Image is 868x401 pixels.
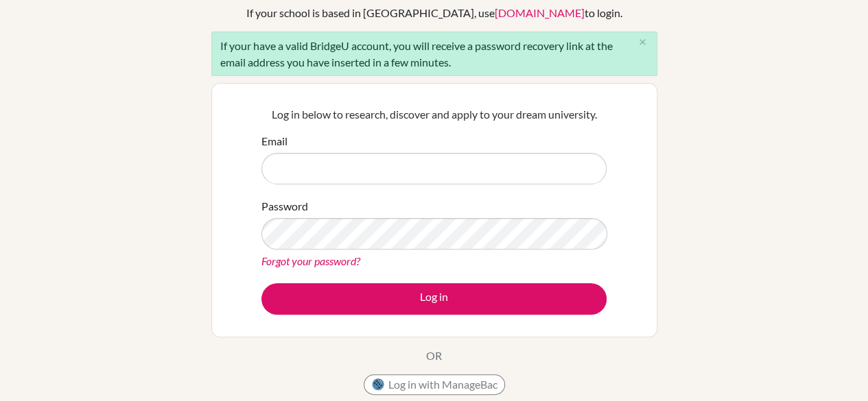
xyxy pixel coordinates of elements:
[426,348,442,364] p: OR
[495,6,585,19] a: [DOMAIN_NAME]
[629,32,657,53] button: Close
[261,283,607,315] button: Log in
[211,32,657,76] div: If your have a valid BridgeU account, you will receive a password recovery link at the email addr...
[364,374,505,395] button: Log in with ManageBac
[261,198,308,215] label: Password
[246,5,622,21] div: If your school is based in [GEOGRAPHIC_DATA], use to login.
[637,37,648,47] i: close
[261,106,607,123] p: Log in below to research, discover and apply to your dream university.
[261,133,288,149] label: Email
[261,254,360,267] a: Forgot your password?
